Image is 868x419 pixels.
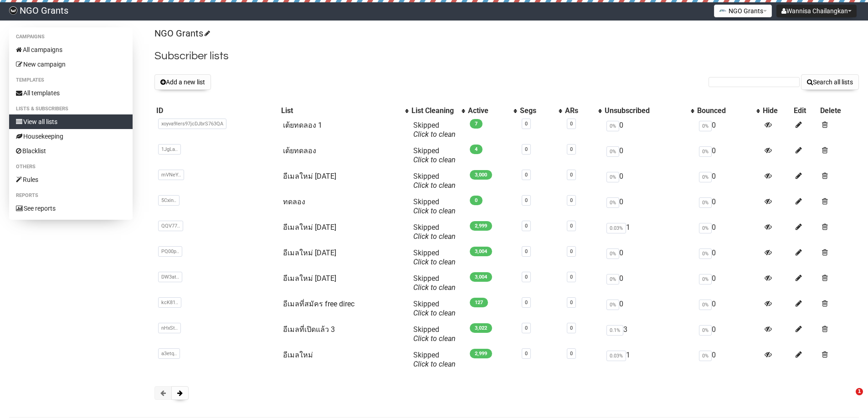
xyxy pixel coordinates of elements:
[699,351,712,361] span: 0%
[279,104,410,117] th: List: No sort applied, activate to apply an ascending sort
[695,104,761,117] th: Bounced: No sort applied, activate to apply an ascending sort
[158,170,184,180] span: mVNeY..
[525,274,528,280] a: 0
[570,121,573,127] a: 0
[699,223,712,233] span: 0%
[283,121,322,129] a: เต้ยทดลอง 1
[695,296,761,321] td: 0
[606,146,619,157] span: 0%
[468,106,509,115] div: Active
[695,117,761,143] td: 0
[154,48,859,64] h2: Subscriber lists
[525,197,528,203] a: 0
[525,248,528,254] a: 0
[413,207,456,215] a: Click to clean
[470,119,483,129] span: 7
[695,168,761,194] td: 0
[518,104,563,117] th: Segs: No sort applied, activate to apply an ascending sort
[413,155,456,164] a: Click to clean
[413,130,456,139] a: Click to clean
[763,106,790,115] div: Hide
[9,129,133,144] a: Housekeeping
[9,172,133,187] a: Rules
[603,245,695,270] td: 0
[413,360,456,368] a: Click to clean
[603,321,695,347] td: 3
[603,143,695,168] td: 0
[283,351,313,359] a: อีเมลใหม่
[565,106,594,115] div: ARs
[603,296,695,321] td: 0
[413,274,456,292] span: Skipped
[154,104,279,117] th: ID: No sort applied, sorting is disabled
[603,270,695,296] td: 0
[413,334,456,343] a: Click to clean
[413,248,456,266] span: Skipped
[156,106,277,115] div: ID
[9,201,133,216] a: See reports
[158,246,182,257] span: PQ00p..
[283,300,354,308] a: อีเมลที่สมัคร free direc
[606,197,619,208] span: 0%
[158,348,180,359] span: a3etq..
[525,172,528,178] a: 0
[699,274,712,285] span: 0%
[695,194,761,219] td: 0
[283,197,305,206] a: ทดลอง
[570,300,573,305] a: 0
[470,247,492,256] span: 3,004
[570,274,573,280] a: 0
[570,172,573,178] a: 0
[154,74,211,90] button: Add a new list
[154,28,209,39] a: NGO Grants
[413,258,456,266] a: Click to clean
[413,325,456,343] span: Skipped
[413,181,456,190] a: Click to clean
[697,106,752,115] div: Bounced
[606,351,626,361] span: 0.03%
[606,121,619,131] span: 0%
[9,75,133,86] li: Templates
[410,104,466,117] th: List Cleaning: No sort applied, activate to apply an ascending sort
[470,272,492,282] span: 3,004
[470,323,492,333] span: 3,022
[9,190,133,201] li: Reports
[570,325,573,331] a: 0
[699,172,712,182] span: 0%
[525,223,528,229] a: 0
[470,145,483,154] span: 4
[818,104,859,117] th: Delete: No sort applied, sorting is disabled
[606,223,626,233] span: 0.03%
[470,170,492,180] span: 3,000
[411,106,457,115] div: List Cleaning
[9,31,133,42] li: Campaigns
[158,144,181,155] span: 1JgLa..
[856,388,863,395] span: 1
[525,351,528,357] a: 0
[761,104,792,117] th: Hide: No sort applied, sorting is disabled
[606,325,623,336] span: 0.1%
[413,197,456,215] span: Skipped
[525,300,528,305] a: 0
[603,168,695,194] td: 0
[695,347,761,372] td: 0
[158,272,182,282] span: DW3at..
[603,104,695,117] th: Unsubscribed: No sort applied, activate to apply an ascending sort
[525,325,528,331] a: 0
[820,106,857,115] div: Delete
[413,283,456,292] a: Click to clean
[283,325,335,334] a: อีเมลที่เปิดแล้ว 3
[283,223,336,232] a: อีเมลใหม่ [DATE]
[792,104,818,117] th: Edit: No sort applied, sorting is disabled
[714,5,772,17] button: NGO Grants
[695,321,761,347] td: 0
[158,323,181,333] span: nHxSt..
[606,172,619,182] span: 0%
[470,298,488,307] span: 127
[413,172,456,190] span: Skipped
[525,146,528,152] a: 0
[570,197,573,203] a: 0
[525,121,528,127] a: 0
[413,223,456,241] span: Skipped
[283,248,336,257] a: อีเมลใหม่ [DATE]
